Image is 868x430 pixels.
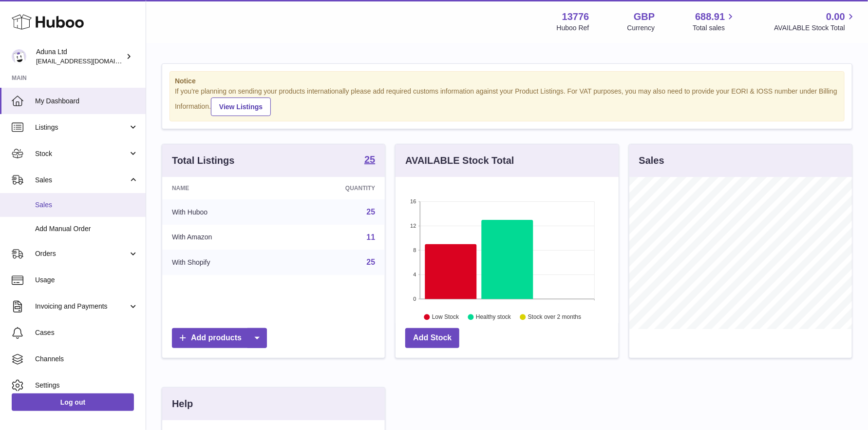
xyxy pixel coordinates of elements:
text: Stock over 2 months [528,313,581,320]
text: Healthy stock [476,313,511,320]
a: 25 [367,258,376,266]
span: Sales [35,200,138,210]
h3: Sales [639,154,664,167]
span: AVAILABLE Stock Total [774,23,856,33]
a: 0.00 AVAILABLE Stock Total [774,10,856,33]
div: If you're planning on sending your products internationally please add required customs informati... [175,87,839,116]
a: Add products [172,328,267,348]
span: Channels [35,354,138,364]
h3: Help [172,397,193,410]
span: Total sales [693,23,736,33]
span: Stock [35,149,128,158]
img: foyin.fagbemi@aduna.com [12,49,26,64]
text: 8 [414,247,416,253]
span: 688.91 [695,10,725,23]
text: Low Stock [432,313,459,320]
span: Sales [35,176,128,185]
text: 12 [411,223,416,229]
a: 25 [367,208,376,216]
span: Settings [35,381,138,390]
a: Add Stock [405,328,459,348]
span: Orders [35,249,128,258]
th: Quantity [284,177,385,199]
div: Huboo Ref [557,23,589,33]
strong: 25 [364,155,375,164]
div: Aduna Ltd [36,47,124,66]
strong: 13776 [562,10,589,23]
span: My Dashboard [35,97,138,106]
span: Listings [35,123,128,132]
span: 0.00 [826,10,845,23]
span: Usage [35,275,138,285]
text: 4 [414,272,416,277]
h3: AVAILABLE Stock Total [405,154,514,167]
td: With Amazon [162,225,284,250]
td: With Huboo [162,199,284,225]
text: 16 [411,198,416,204]
strong: Notice [175,77,839,86]
th: Name [162,177,284,199]
text: 0 [414,296,416,302]
h3: Total Listings [172,154,235,167]
strong: GBP [634,10,655,23]
span: Add Manual Order [35,224,138,234]
a: 25 [364,155,375,166]
span: [EMAIL_ADDRESS][DOMAIN_NAME] [36,57,143,65]
a: View Listings [211,98,271,116]
a: 688.91 Total sales [693,10,736,33]
span: Cases [35,328,138,337]
div: Currency [627,23,655,33]
span: Invoicing and Payments [35,302,128,311]
a: Log out [12,393,134,411]
a: 11 [367,233,376,241]
td: With Shopify [162,250,284,275]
